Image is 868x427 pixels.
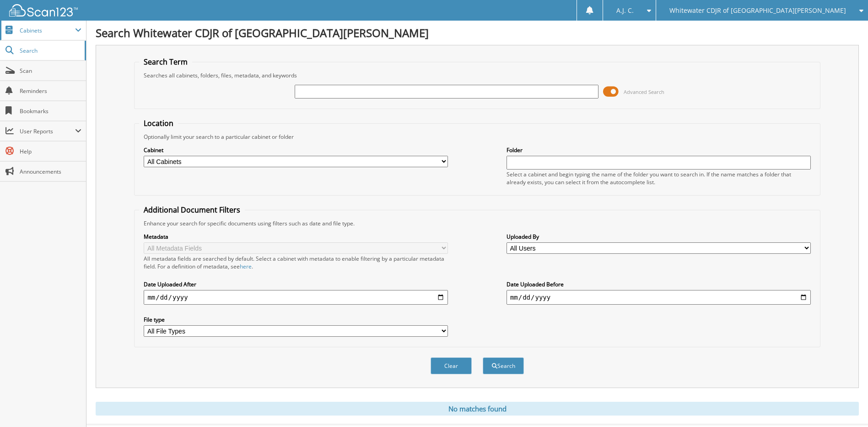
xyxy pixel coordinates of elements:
label: Folder [507,146,811,154]
span: Help [20,148,81,155]
input: end [507,290,811,305]
div: Optionally limit your search to a particular cabinet or folder [139,133,815,141]
span: Reminders [20,87,81,95]
legend: Location [139,118,178,128]
button: Clear [431,357,472,374]
legend: Search Term [139,57,192,67]
div: Select a cabinet and begin typing the name of the folder you want to search in. If the name match... [507,170,811,186]
span: User Reports [20,127,75,135]
span: Advanced Search [624,88,664,95]
div: All metadata fields are searched by default. Select a cabinet with metadata to enable filtering b... [144,255,448,270]
span: Search [20,47,80,55]
span: Scan [20,67,81,75]
label: Date Uploaded After [144,280,448,288]
label: Date Uploaded Before [507,280,811,288]
label: Cabinet [144,146,448,154]
input: start [144,290,448,305]
div: Searches all cabinets, folders, files, metadata, and keywords [139,71,815,79]
h1: Search Whitewater CDJR of [GEOGRAPHIC_DATA][PERSON_NAME] [96,25,859,40]
label: Metadata [144,233,448,241]
span: A.J. C. [616,8,634,13]
label: File type [144,316,448,323]
div: No matches found [96,402,859,416]
iframe: Chat Widget [822,383,868,427]
img: scan123-logo-white.svg [9,4,78,16]
span: Whitewater CDJR of [GEOGRAPHIC_DATA][PERSON_NAME] [669,8,846,13]
a: here [240,263,252,270]
label: Uploaded By [507,233,811,241]
span: Announcements [20,168,81,175]
legend: Additional Document Filters [139,205,245,215]
span: Bookmarks [20,107,81,115]
span: Cabinets [20,27,75,34]
div: Enhance your search for specific documents using filters such as date and file type. [139,219,815,227]
button: Search [483,357,524,374]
